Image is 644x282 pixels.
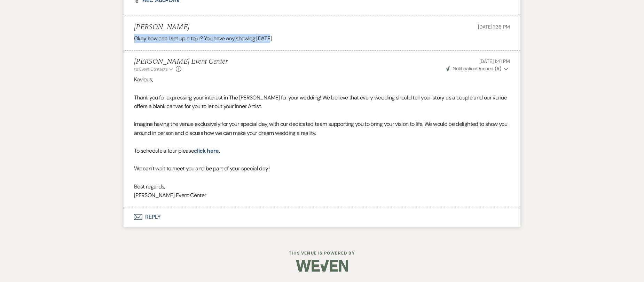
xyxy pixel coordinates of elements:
[479,58,510,64] span: [DATE] 1:41 PM
[445,65,510,72] button: NotificationOpened (5)
[134,94,507,110] span: Thank you for expressing your interest in The [PERSON_NAME] for your wedding! We believe that eve...
[219,147,220,154] span: .
[194,147,219,154] a: click here
[134,191,510,200] p: [PERSON_NAME] Event Center
[134,183,165,190] span: Best regards,
[134,23,189,32] h5: [PERSON_NAME]
[134,165,269,172] span: We can’t wait to meet you and be part of your special day!
[296,253,348,278] img: Weven Logo
[134,66,174,72] button: to: Event Contacts
[478,24,510,30] span: [DATE] 1:36 PM
[446,65,501,72] span: Opened
[495,65,501,72] strong: ( 5 )
[134,75,510,84] p: Kavious,
[134,34,510,43] div: Okay how can I set up a tour? You have any showing [DATE]
[134,57,227,66] h5: [PERSON_NAME] Event Center
[134,66,167,72] span: to: Event Contacts
[124,207,520,227] button: Reply
[134,120,507,137] span: Imagine having the venue exclusively for your special day, with our dedicated team supporting you...
[134,147,194,154] span: To schedule a tour please
[453,65,476,72] span: Notification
